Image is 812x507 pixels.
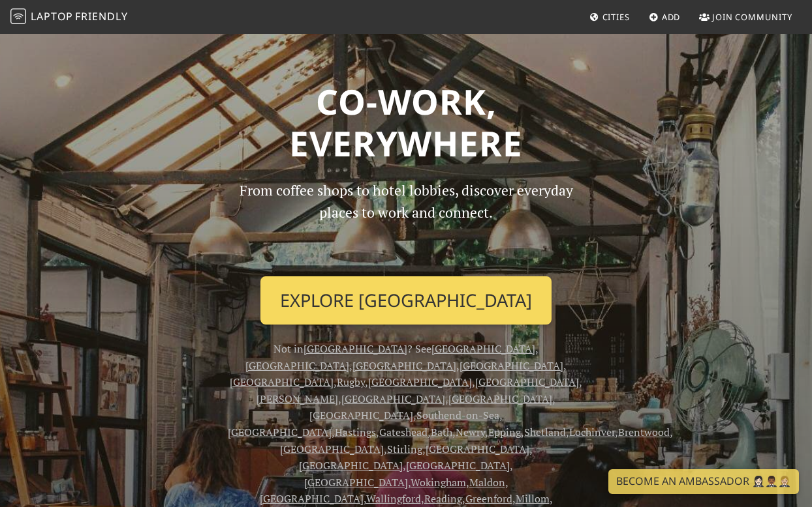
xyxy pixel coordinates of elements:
a: [GEOGRAPHIC_DATA] [352,358,456,373]
a: Millom [516,491,550,506]
a: [GEOGRAPHIC_DATA] [299,458,403,472]
a: Epping [488,425,521,439]
span: Laptop [31,9,73,23]
a: [GEOGRAPHIC_DATA] [304,475,408,489]
a: Maldon [469,475,505,489]
a: Explore [GEOGRAPHIC_DATA] [260,276,552,325]
a: Shetland [524,425,566,439]
a: [GEOGRAPHIC_DATA] [230,375,334,389]
span: Add [662,11,681,23]
a: [GEOGRAPHIC_DATA] [304,341,407,356]
span: Cities [602,11,630,23]
a: Newry [456,425,485,439]
a: Hastings [335,425,376,439]
a: Reading [424,491,462,506]
a: Gateshead [379,425,428,439]
a: Wallingford [366,491,421,506]
a: [GEOGRAPHIC_DATA] [228,425,332,439]
a: Rugby [337,375,365,389]
a: [GEOGRAPHIC_DATA] [448,392,552,406]
a: [GEOGRAPHIC_DATA] [245,358,349,373]
a: [GEOGRAPHIC_DATA] [431,341,535,356]
a: Lochinver [569,425,615,439]
a: Bath [431,425,452,439]
a: Cities [584,5,635,29]
a: [GEOGRAPHIC_DATA] [460,358,563,373]
a: Brentwood [618,425,670,439]
a: [GEOGRAPHIC_DATA] [426,442,529,456]
img: LaptopFriendly [10,8,26,24]
a: [GEOGRAPHIC_DATA] [260,491,364,506]
a: [GEOGRAPHIC_DATA] [341,392,445,406]
a: Join Community [694,5,798,29]
a: LaptopFriendly LaptopFriendly [10,6,128,29]
p: From coffee shops to hotel lobbies, discover everyday places to work and connect. [228,179,584,266]
a: [GEOGRAPHIC_DATA] [280,442,384,456]
a: [GEOGRAPHIC_DATA] [309,408,413,422]
span: Friendly [75,9,127,23]
a: [GEOGRAPHIC_DATA] [406,458,510,472]
a: [GEOGRAPHIC_DATA] [475,375,579,389]
a: Southend-on-Sea [416,408,499,422]
h1: Co-work, Everywhere [42,81,770,164]
a: [PERSON_NAME] [257,392,338,406]
a: Greenford [465,491,512,506]
a: Wokingham [411,475,466,489]
a: Stirling [387,442,422,456]
a: [GEOGRAPHIC_DATA] [368,375,472,389]
a: Become an Ambassador 🤵🏻‍♀️🤵🏾‍♂️🤵🏼‍♀️ [608,469,799,494]
a: Add [644,5,686,29]
span: Join Community [712,11,792,23]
